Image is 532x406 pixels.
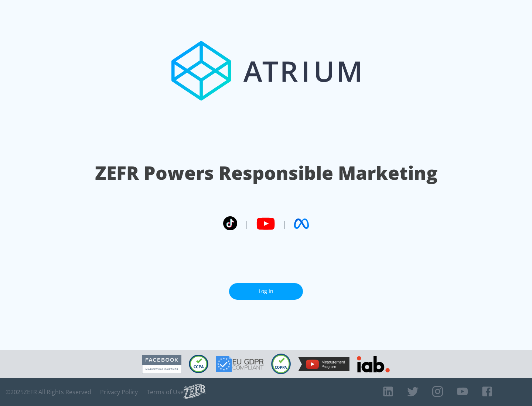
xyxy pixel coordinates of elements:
span: © 2025 ZEFR All Rights Reserved [6,388,91,396]
span: | [245,218,249,229]
img: COPPA Compliant [271,354,291,374]
img: IAB [357,356,390,372]
a: Privacy Policy [100,388,138,396]
a: Log In [229,283,303,300]
h1: ZEFR Powers Responsible Marketing [95,160,437,186]
img: Facebook Marketing Partner [142,355,181,374]
img: CCPA Compliant [189,355,208,373]
img: GDPR Compliant [216,356,264,372]
a: Terms of Use [147,388,184,396]
span: | [282,218,287,229]
img: YouTube Measurement Program [298,357,349,371]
